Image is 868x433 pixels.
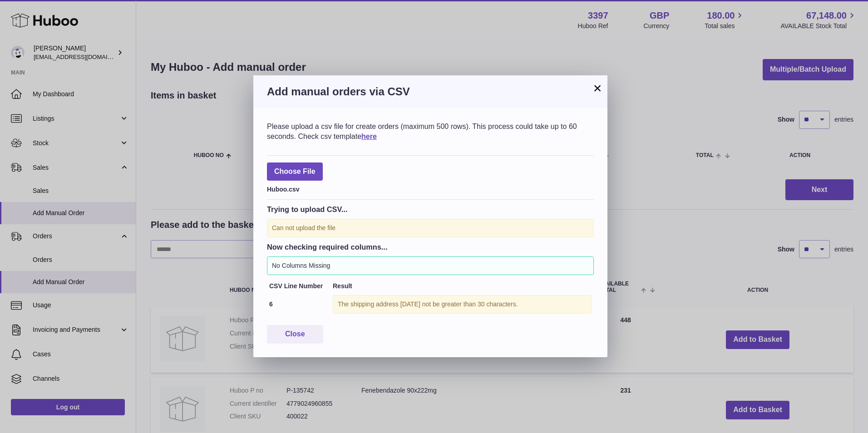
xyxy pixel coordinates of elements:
[267,183,594,194] div: Huboo.csv
[267,242,594,252] h3: Now checking required columns...
[267,219,594,237] div: Can not upload the file
[267,84,594,99] h3: Add manual orders via CSV
[592,83,603,93] button: ×
[361,133,377,140] a: here
[333,295,592,314] div: The shipping address [DATE] not be greater than 30 characters.
[269,300,273,308] strong: 6
[267,280,330,293] th: CSV Line Number
[267,256,594,275] div: No Columns Missing
[267,162,323,181] span: Choose File
[267,204,594,214] h3: Trying to upload CSV...
[267,122,594,141] div: Please upload a csv file for create orders (maximum 500 rows). This process could take up to 60 s...
[285,330,305,338] span: Close
[330,280,594,293] th: Result
[267,325,323,344] button: Close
